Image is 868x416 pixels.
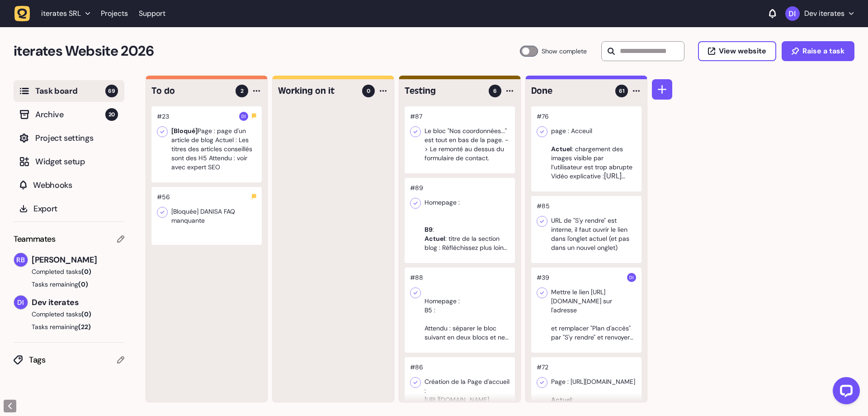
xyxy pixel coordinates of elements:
button: Tasks remaining(0) [14,280,124,289]
span: 2 [241,87,244,95]
button: Widget setup [14,151,124,172]
span: 6 [493,87,497,95]
span: Dev iterates [32,296,124,309]
span: 20 [105,108,118,121]
span: 61 [619,87,625,95]
span: iterates SRL [41,9,81,18]
img: Dev iterates [14,296,28,309]
span: Widget setup [35,155,118,168]
span: 69 [105,85,118,97]
h4: To do [151,85,229,97]
span: View website [719,48,766,55]
span: Export [33,202,118,215]
button: Task board69 [14,80,124,102]
iframe: LiveChat chat widget [826,373,863,411]
button: Export [14,198,124,220]
span: Webhooks [33,179,118,191]
h4: Done [531,85,609,97]
span: (0) [81,310,91,318]
span: Task board [35,85,105,97]
button: iterates SRL [14,5,95,22]
span: [PERSON_NAME] [32,253,124,266]
img: Dev iterates [627,273,636,282]
button: Tasks remaining(22) [14,322,124,331]
button: Completed tasks(0) [14,267,117,276]
h4: Testing [405,85,482,97]
p: Dev iterates [804,9,844,18]
span: Tags [29,354,117,366]
span: (22) [78,323,91,331]
span: Raise a task [802,48,844,55]
button: View website [698,41,776,61]
span: (0) [78,280,88,288]
span: Archive [35,108,105,121]
img: Rodolphe Balay [14,253,28,267]
button: Project settings [14,127,124,149]
button: Raise a task [782,41,854,61]
h2: iterates Website 2026 [14,40,520,62]
span: 0 [367,87,370,95]
a: Support [139,9,165,18]
img: Dev iterates [239,112,248,121]
span: (0) [81,268,91,276]
a: Projects [101,5,128,22]
span: Project settings [35,132,118,144]
span: Teammates [14,233,56,245]
button: Completed tasks(0) [14,310,117,319]
img: Dev iterates [785,6,800,21]
span: Show complete [542,46,587,57]
h4: Working on it [278,85,356,97]
button: Webhooks [14,174,124,196]
button: Archive20 [14,104,124,125]
button: Dev iterates [785,6,854,21]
